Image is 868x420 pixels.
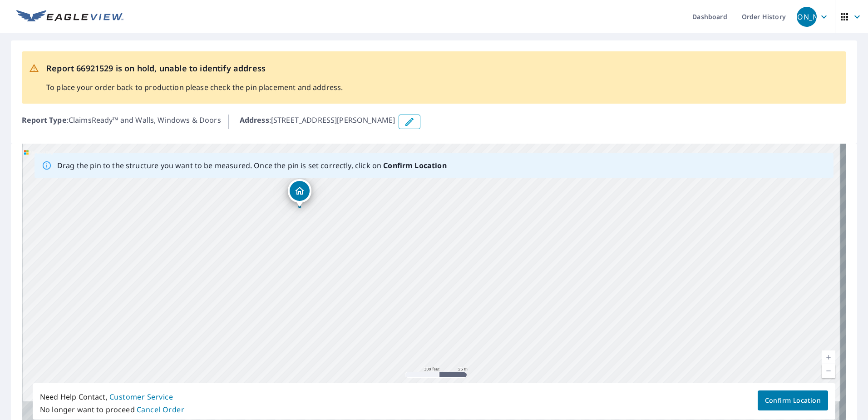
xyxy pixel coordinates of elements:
[240,115,269,125] b: Address
[46,82,343,93] p: To place your order back to production please check the pin placement and address.
[40,390,184,403] p: Need Help Contact,
[765,395,821,406] span: Confirm Location
[109,390,173,403] button: Customer Service
[40,403,184,416] p: No longer want to proceed
[240,115,395,129] p: : [STREET_ADDRESS][PERSON_NAME]
[288,179,311,207] div: Dropped pin, building 1, Residential property, 7802 Shorey Rd Billings, MT 59106
[797,7,817,27] div: [PERSON_NAME]
[57,160,447,171] p: Drag the pin to the structure you want to be measured. Once the pin is set correctly, click on
[758,390,828,410] button: Confirm Location
[822,364,835,378] a: Current Level 18, Zoom Out
[46,62,343,75] p: Report 66921529 is on hold, unable to identify address
[822,350,835,364] a: Current Level 18, Zoom In
[137,403,185,416] button: Cancel Order
[16,10,123,24] img: EV Logo
[22,115,67,125] b: Report Type
[383,160,446,170] b: Confirm Location
[22,115,221,129] p: : ClaimsReady™ and Walls, Windows & Doors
